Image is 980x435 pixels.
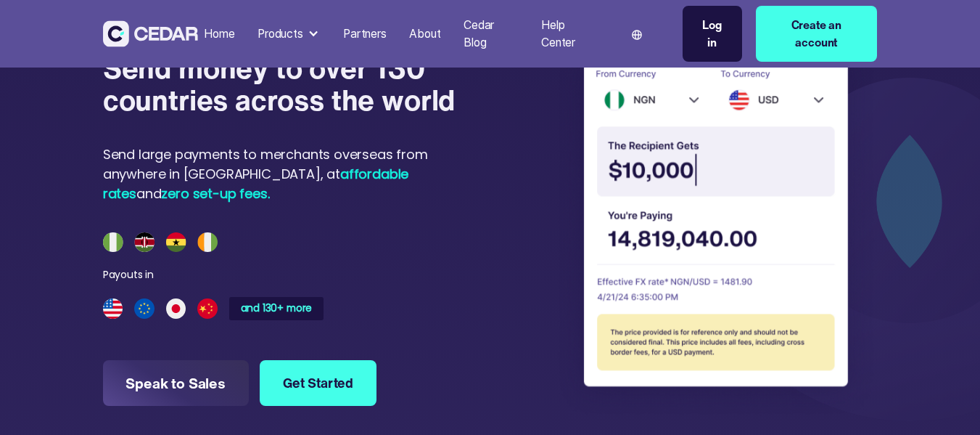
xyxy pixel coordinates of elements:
a: About [403,18,446,50]
a: Log in [683,6,742,62]
div: Products [252,20,326,49]
span: zero set-up fees. [161,184,269,203]
a: Home [198,18,240,50]
div: Help Center [541,17,600,51]
a: Create an account [756,6,878,62]
img: world icon [632,30,642,40]
a: Get Started [260,360,376,406]
div: and 130+ more [241,304,313,314]
span: affordable rates [103,165,409,203]
div: Payouts in [103,267,154,282]
a: Cedar Blog [458,9,524,58]
div: Cedar Blog [464,17,518,51]
a: Help Center [535,9,606,58]
div: Send large payments to merchants overseas from anywhere in [GEOGRAPHIC_DATA], at and [103,145,487,203]
div: About [409,25,440,43]
a: Partners [337,18,392,50]
h4: Send money to over 130 countries across the world [103,52,487,115]
div: Products [258,25,303,43]
a: Speak to Sales [103,360,249,406]
div: Log in [697,17,728,51]
div: Home [204,25,234,43]
div: Partners [343,25,387,43]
